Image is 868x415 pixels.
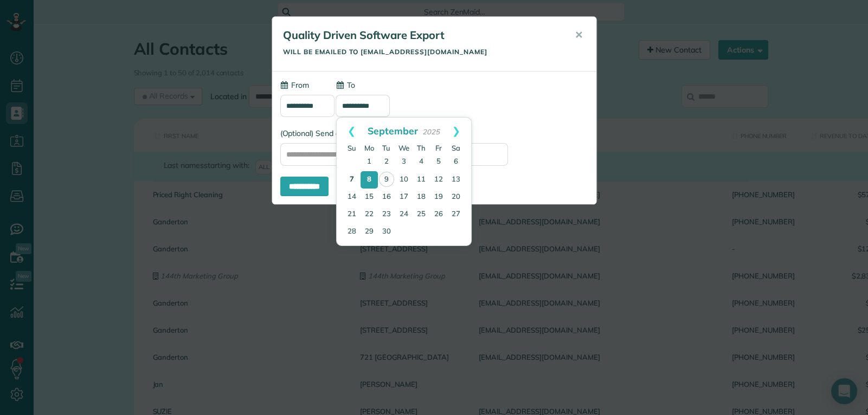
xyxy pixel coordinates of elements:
span: 2025 [422,127,440,136]
a: 22 [361,206,378,223]
a: 3 [395,153,413,171]
h5: Quality Driven Software Export [283,28,560,43]
a: 12 [430,171,447,189]
a: 20 [447,189,465,206]
a: 16 [378,189,395,206]
a: 24 [395,206,413,223]
a: 11 [413,171,430,189]
a: 25 [413,206,430,223]
a: 19 [430,189,447,206]
a: 15 [361,189,378,206]
a: 17 [395,189,413,206]
a: 13 [447,171,465,189]
a: 4 [413,153,430,171]
a: 9 [379,172,394,187]
h5: Will be emailed to [EMAIL_ADDRESS][DOMAIN_NAME] [283,48,560,55]
a: 21 [343,206,361,223]
a: 30 [378,223,395,241]
label: From [280,80,309,90]
span: September [368,125,418,137]
a: 8 [361,171,378,189]
a: 28 [343,223,361,241]
a: Prev [337,118,367,145]
a: 7 [343,171,361,189]
a: 27 [447,206,465,223]
label: (Optional) Send a copy of this email to: [280,128,588,139]
a: 1 [361,153,378,171]
a: 2 [378,153,395,171]
span: Thursday [417,144,426,152]
span: ✕ [575,29,583,41]
a: 18 [413,189,430,206]
span: Friday [435,144,442,152]
a: 14 [343,189,361,206]
a: 26 [430,206,447,223]
span: Saturday [452,144,460,152]
span: Sunday [348,144,356,152]
span: Monday [364,144,374,152]
a: 6 [447,153,465,171]
a: Next [441,118,471,145]
label: To [336,80,355,90]
a: 10 [395,171,413,189]
span: Wednesday [398,144,409,152]
a: 23 [378,206,395,223]
a: 29 [361,223,378,241]
span: Tuesday [382,144,390,152]
a: 5 [430,153,447,171]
